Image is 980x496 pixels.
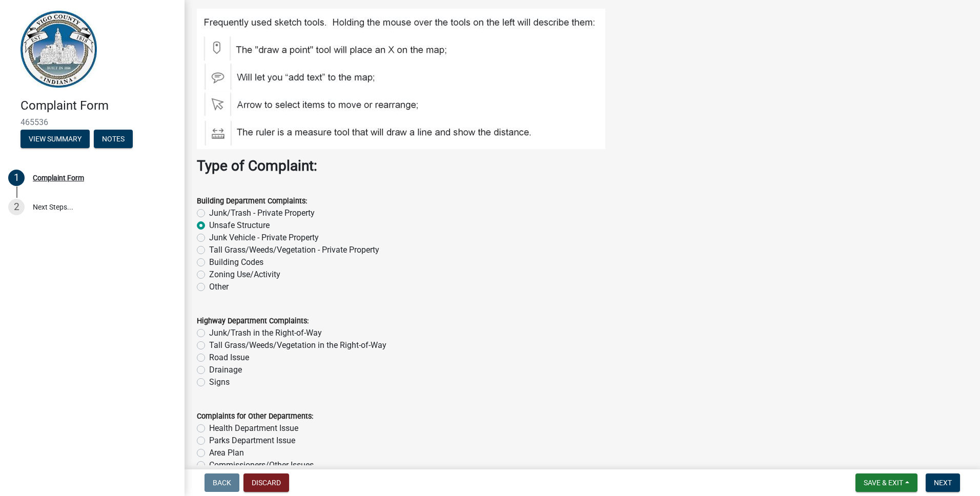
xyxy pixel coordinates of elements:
label: Health Department Issue [209,422,298,435]
div: Complaint Form [33,174,84,181]
label: Zoning Use/Activity [209,268,280,281]
label: Commissioners/Other Issues [209,459,314,471]
img: Vigo County, Indiana [21,11,97,88]
span: Next [934,479,952,487]
label: Junk/Trash in the Right-of-Way [209,327,322,339]
h4: Complaint Form [21,98,176,113]
label: Building Department Complaints: [197,198,307,205]
label: Tall Grass/Weeds/Vegetation - Private Property [209,244,379,256]
label: Drainage [209,364,242,376]
label: Parks Department Issue [209,435,295,447]
label: Area Plan [209,447,244,459]
button: Next [926,473,960,492]
label: Junk/Trash - Private Property [209,207,315,219]
label: Road Issue [209,352,249,364]
label: Highway Department Complaints: [197,318,309,325]
div: 2 [8,199,25,215]
button: Notes [94,130,133,148]
label: Other [209,281,229,293]
wm-modal-confirm: Summary [21,135,90,143]
label: Complaints for Other Departments: [197,413,313,420]
button: Save & Exit [855,473,917,492]
strong: Type of Complaint: [197,157,317,174]
img: Map_Tools_2b9362b6-a29f-4156-93cb-4ab1c116ea5d.JPG [197,9,605,149]
button: View Summary [21,130,90,148]
label: Unsafe Structure [209,219,270,232]
span: Save & Exit [864,479,903,487]
label: Building Codes [209,256,263,268]
wm-modal-confirm: Notes [94,135,133,143]
label: Tall Grass/Weeds/Vegetation in the Right-of-Way [209,339,386,352]
button: Back [205,473,239,492]
button: Discard [243,473,289,492]
label: Junk Vehicle - Private Property [209,232,319,244]
label: Signs [209,376,230,388]
div: 1 [8,170,25,186]
span: Back [213,479,231,487]
span: 465536 [21,117,164,127]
